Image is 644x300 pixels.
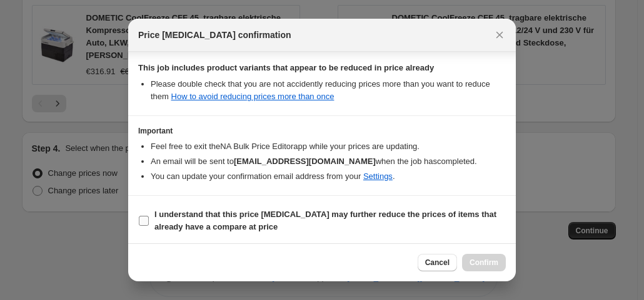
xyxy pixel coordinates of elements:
[138,63,434,72] b: This job includes product variants that appear to be reduced in price already
[418,254,457,271] button: Cancel
[491,26,508,44] button: Close
[171,92,335,101] a: How to avoid reducing prices more than once
[234,157,376,166] b: [EMAIL_ADDRESS][DOMAIN_NAME]
[151,170,506,183] li: You can update your confirmation email address from your .
[425,258,450,268] span: Cancel
[138,126,506,136] h3: Important
[151,140,506,153] li: Feel free to exit the NA Bulk Price Editor app while your prices are updating.
[151,155,506,168] li: An email will be sent to when the job has completed .
[151,78,506,103] li: Please double check that you are not accidently reducing prices more than you want to reduce them
[138,29,291,41] span: Price [MEDICAL_DATA] confirmation
[154,210,496,231] b: I understand that this price [MEDICAL_DATA] may further reduce the prices of items that already h...
[363,172,393,181] a: Settings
